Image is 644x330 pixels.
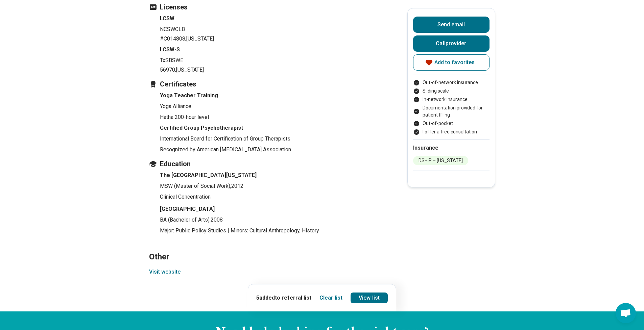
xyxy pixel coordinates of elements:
[413,79,490,135] ul: Payment options
[256,294,311,302] p: 5 added
[149,2,386,12] h3: Licenses
[413,17,490,33] button: Send email
[413,144,490,152] h2: Insurance
[160,56,386,65] p: TxSBSWE
[413,104,490,119] li: Documentation provided for patient filling
[160,92,386,100] h4: Yoga Teacher Training
[160,66,386,74] p: 56970
[149,268,181,276] button: Visit website
[149,79,386,89] h3: Certificates
[160,182,386,190] p: MSW (Master of Social Work) , 2012
[413,128,490,135] li: I offer a free consultation
[149,159,386,169] h3: Education
[175,67,204,73] span: , [US_STATE]
[413,87,490,95] li: Sliding scale
[413,120,490,127] li: Out-of-pocket
[434,60,475,65] span: Add to favorites
[160,171,386,179] h4: The [GEOGRAPHIC_DATA][US_STATE]
[160,193,386,201] p: Clinical Concentration
[413,35,490,52] button: Callprovider
[160,124,386,132] h4: Certified Group Psychotherapist
[160,216,386,224] p: BA (Bachelor of Arts) , 2008
[413,54,490,71] button: Add to favorites
[160,146,386,154] p: Recognized by American [MEDICAL_DATA] Association
[160,25,386,33] p: NCSWCLB
[319,294,342,302] button: Clear list
[160,135,386,143] p: International Board for Certification of Group Therapists
[413,79,490,86] li: Out-of-network insurance
[160,35,386,43] p: #C014808
[160,46,386,54] h4: LCSW-S
[185,35,214,42] span: , [US_STATE]
[160,102,386,110] p: Yoga Alliance
[413,156,468,165] li: DSHIP – [US_STATE]
[351,293,388,303] a: View list
[160,15,386,23] h4: LCSW
[616,303,636,323] div: Open chat
[413,96,490,103] li: In-network insurance
[160,113,386,121] p: Hatha 200-hour level
[160,227,386,235] p: Major: Public Policy Studies | Minors: Cultural Anthropology, History
[149,235,386,263] h2: Other
[160,205,386,213] h4: [GEOGRAPHIC_DATA]
[275,295,311,301] span: to referral list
